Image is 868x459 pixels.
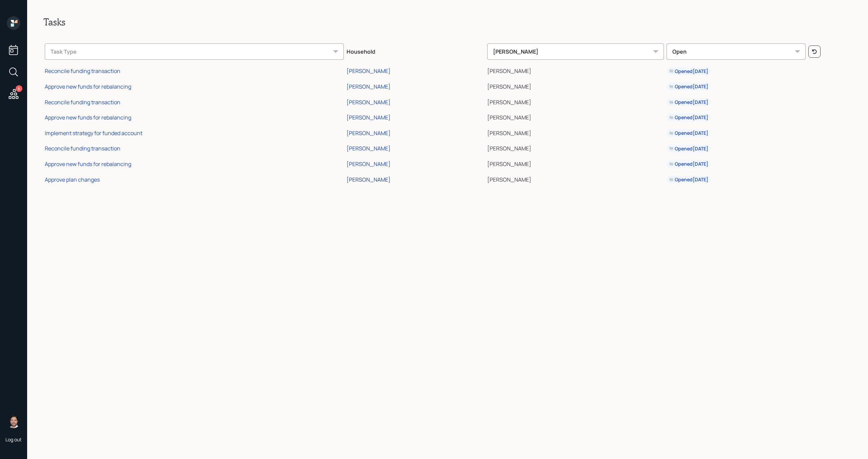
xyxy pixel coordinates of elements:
[486,78,665,93] td: [PERSON_NAME]
[486,109,665,124] td: [PERSON_NAME]
[669,176,708,183] div: Opened [DATE]
[486,155,665,171] td: [PERSON_NAME]
[347,67,391,75] div: [PERSON_NAME]
[669,99,708,106] div: Opened [DATE]
[669,83,708,90] div: Opened [DATE]
[7,415,20,428] img: michael-russo-headshot.png
[45,160,131,168] div: Approve new funds for rebalancing
[487,43,664,60] div: [PERSON_NAME]
[45,67,120,75] div: Reconcile funding transaction
[347,129,391,137] div: [PERSON_NAME]
[669,130,708,136] div: Opened [DATE]
[45,176,100,183] div: Approve plan changes
[347,98,391,106] div: [PERSON_NAME]
[16,85,22,92] div: 8
[669,161,708,167] div: Opened [DATE]
[347,160,391,168] div: [PERSON_NAME]
[347,145,391,152] div: [PERSON_NAME]
[347,176,391,183] div: [PERSON_NAME]
[486,62,665,78] td: [PERSON_NAME]
[345,39,486,62] th: Household
[347,83,391,90] div: [PERSON_NAME]
[669,68,708,75] div: Opened [DATE]
[669,114,708,121] div: Opened [DATE]
[667,43,806,60] div: Open
[669,145,708,152] div: Opened [DATE]
[45,83,131,90] div: Approve new funds for rebalancing
[347,114,391,121] div: [PERSON_NAME]
[45,145,120,152] div: Reconcile funding transaction
[5,436,22,443] div: Log out
[43,16,852,28] h2: Tasks
[45,43,344,60] div: Task Type
[45,129,142,137] div: Implement strategy for funded account
[486,93,665,109] td: [PERSON_NAME]
[486,140,665,155] td: [PERSON_NAME]
[45,114,131,121] div: Approve new funds for rebalancing
[486,124,665,140] td: [PERSON_NAME]
[45,98,120,106] div: Reconcile funding transaction
[486,171,665,186] td: [PERSON_NAME]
